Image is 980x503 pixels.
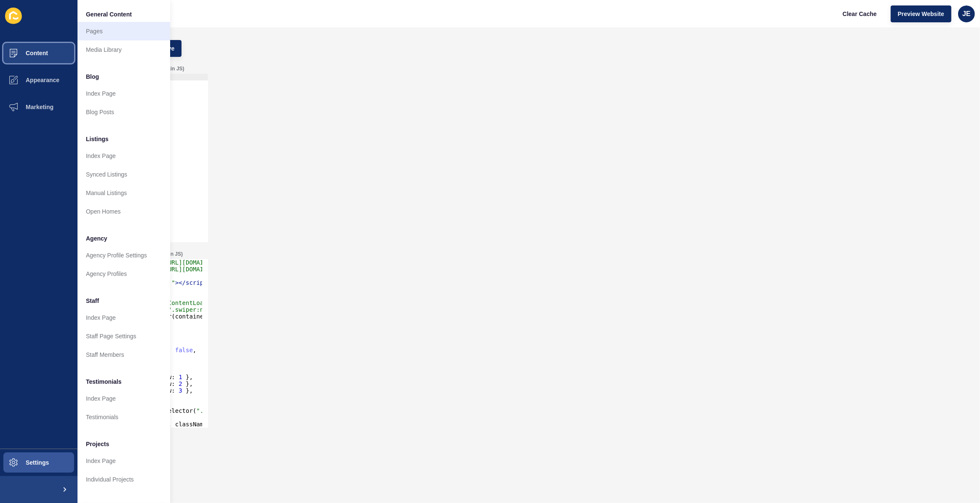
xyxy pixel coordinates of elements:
a: Individual Projects [77,470,170,489]
a: Media Library [77,40,170,59]
span: Projects [86,440,109,448]
span: Preview Website [898,10,944,18]
span: Listings [86,135,109,143]
a: Agency Profile Settings [77,246,170,265]
button: Clear Cache [836,5,884,22]
a: Open Homes [77,202,170,221]
a: Index Page [77,389,170,408]
span: Agency [86,234,107,243]
span: JE [962,10,971,18]
a: Synced Listings [77,165,170,184]
span: General Content [86,10,132,19]
a: Index Page [77,84,170,103]
a: Staff Page Settings [77,327,170,345]
a: Agency Profiles [77,265,170,283]
span: Clear Cache [843,10,877,18]
a: Index Page [77,147,170,165]
a: Staff Members [77,345,170,364]
span: Blog [86,72,99,81]
a: Index Page [77,308,170,327]
a: Testimonials [77,408,170,426]
button: Preview Website [891,5,951,22]
span: Testimonials [86,377,122,386]
a: Index Page [77,452,170,470]
span: Staff [86,297,99,305]
a: Pages [77,22,170,40]
a: Manual Listings [77,184,170,202]
a: Blog Posts [77,103,170,121]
